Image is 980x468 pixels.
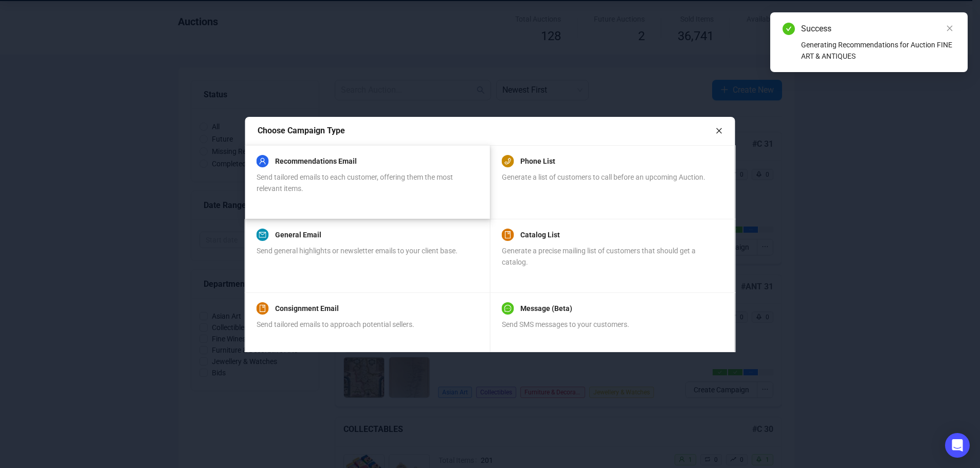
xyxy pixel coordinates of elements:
[801,39,955,62] div: Generating Recommendations for Auction FINE ART & ANTIQUES
[258,124,716,137] div: Choose Campaign Type
[716,127,723,134] span: close
[259,305,266,312] span: book
[783,23,795,35] span: check-circle
[520,155,555,167] a: Phone List
[944,23,955,34] a: Close
[946,25,953,32] span: close
[275,229,321,241] a: General Email
[257,173,453,193] span: Send tailored emails to each customer, offering them the most relevant items.
[504,305,512,312] span: message
[275,155,357,167] a: Recommendations Email
[259,158,266,165] span: user
[257,247,458,255] span: Send general highlights or newsletter emails to your client base.
[275,302,339,315] a: Consignment Email
[945,433,970,458] div: Open Intercom Messenger
[502,247,696,266] span: Generate a precise mailing list of customers that should get a catalog.
[502,173,705,181] span: Generate a list of customers to call before an upcoming Auction.
[504,158,512,165] span: phone
[259,231,266,238] span: mail
[502,320,629,328] span: Send SMS messages to your customers.
[520,302,572,315] a: Message (Beta)
[801,23,955,35] div: Success
[520,229,560,241] a: Catalog List
[257,320,414,328] span: Send tailored emails to approach potential sellers.
[504,231,512,238] span: book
